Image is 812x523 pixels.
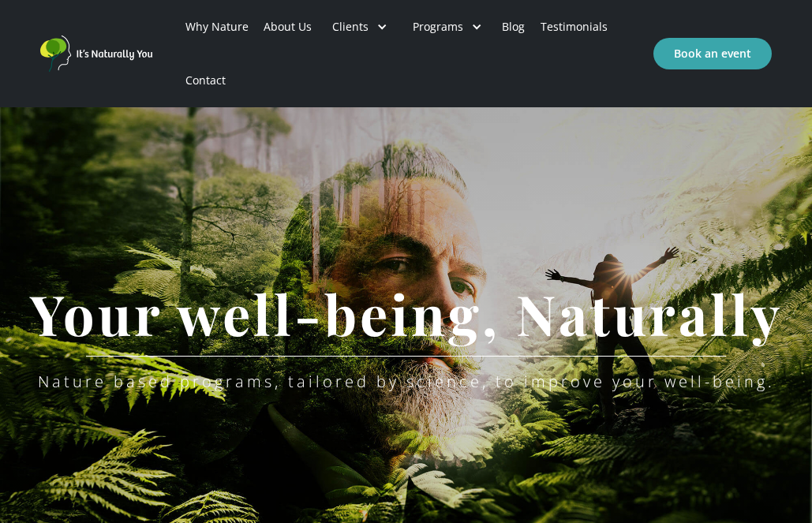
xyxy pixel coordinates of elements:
[38,372,775,391] div: Nature based programs, tailored by science, to improve your well-being.
[653,38,772,69] a: Book an event
[178,54,233,107] a: Contact
[413,19,463,35] div: Programs
[40,35,159,72] a: home
[332,19,369,35] div: Clients
[6,283,806,344] h1: Your well-being, Naturally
